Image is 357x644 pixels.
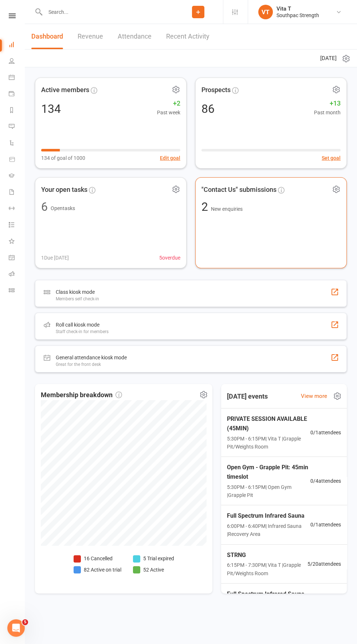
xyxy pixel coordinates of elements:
li: 16 Cancelled [74,554,121,562]
a: What's New [9,234,25,250]
a: General attendance kiosk mode [9,250,25,266]
span: 2 [201,200,211,214]
span: 5 overdue [159,254,180,262]
span: Past week [157,108,180,116]
li: 52 Active [133,566,174,574]
li: 82 Active on trial [74,566,121,574]
a: People [9,54,25,70]
span: 5:30PM - 6:15PM | Open Gym | Grapple Pit [227,483,310,499]
div: Great for the front desk [56,362,127,367]
span: 5:30PM - 6:15PM | Vita T | Grapple Pit/Weights Room [227,435,310,451]
li: 5 Trial expired [133,554,174,562]
span: "Contact Us" submissions [201,185,276,195]
span: 134 of goal of 1000 [41,154,85,162]
div: Members self check-in [56,296,99,301]
span: Open tasks [51,205,75,211]
input: Search... [43,7,173,17]
a: Product Sales [9,152,25,168]
span: Past month [314,108,341,116]
button: Set goal [322,154,341,162]
div: 6 [41,201,48,213]
div: 134 [41,103,61,115]
span: Membership breakdown [41,390,122,400]
span: 0 / 4 attendees [310,477,341,485]
span: Open Gym - Grapple Pit: 45min timeslot [227,463,310,481]
div: General attendance kiosk mode [56,353,127,362]
div: Staff check-in for members [56,329,109,334]
div: VT [258,5,273,19]
div: Southpac Strength [276,12,319,19]
h3: [DATE] events [221,390,274,403]
a: Payments [9,86,25,103]
span: Your open tasks [41,185,87,195]
span: STRNG [227,550,307,560]
a: Roll call kiosk mode [9,266,25,283]
span: 6:15PM - 7:30PM | Vita T | Grapple Pit/Weights Room [227,561,307,577]
a: Attendance [118,24,152,49]
span: PRIVATE SESSION AVAILABLE (45MIN) [227,414,310,433]
div: 86 [201,103,215,115]
span: 0 / 1 attendees [310,521,341,529]
span: 1 Due [DATE] [41,254,69,262]
span: Active members [41,85,89,95]
span: Prospects [201,85,231,95]
span: +2 [157,98,180,109]
iframe: Intercom live chat [7,619,25,637]
a: Revenue [78,24,103,49]
span: 0 / 1 attendees [310,428,341,436]
a: Recent Activity [166,24,209,49]
a: Calendar [9,70,25,86]
a: Dashboard [9,37,25,54]
div: Roll call kiosk mode [56,320,109,329]
span: Full Spectrum Infrared Sauna [227,589,310,599]
a: Reports [9,103,25,119]
span: +13 [314,98,341,109]
button: Edit goal [160,154,180,162]
span: Full Spectrum Infrared Sauna [227,511,310,521]
span: [DATE] [320,54,337,63]
span: 6:00PM - 6:40PM | Infrared Sauna | Recovery Area [227,522,310,538]
a: Class kiosk mode [9,283,25,299]
span: 5 / 20 attendees [307,560,341,568]
span: 5 [22,619,28,625]
a: Dashboard [31,24,63,49]
span: New enquiries [211,206,243,212]
a: View more [301,392,327,400]
div: Vita T [276,5,319,12]
div: Class kiosk mode [56,288,99,296]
